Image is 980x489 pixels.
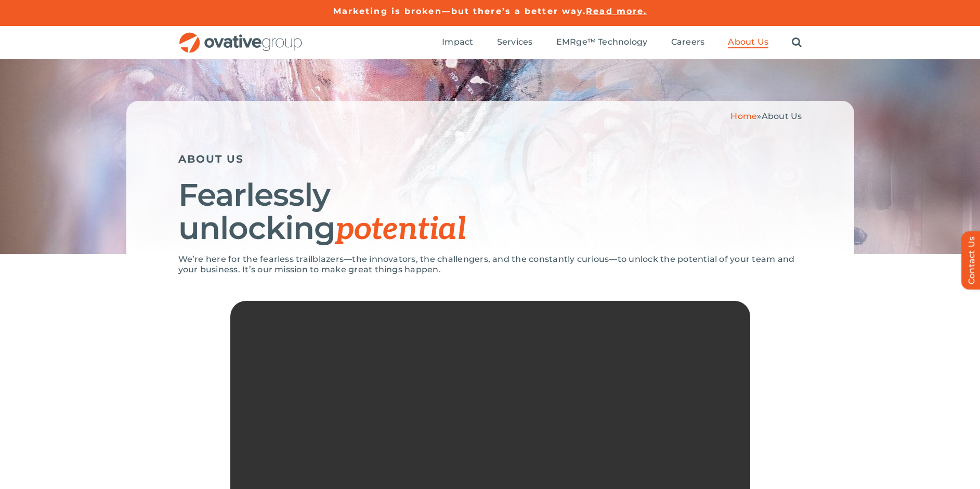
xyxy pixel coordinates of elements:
span: Careers [671,37,705,47]
span: Services [497,37,533,47]
a: Read more. [586,6,647,16]
a: Services [497,37,533,48]
p: We’re here for the fearless trailblazers—the innovators, the challengers, and the constantly curi... [178,254,802,275]
a: About Us [728,37,768,48]
h5: ABOUT US [178,153,802,165]
a: Search [792,37,802,48]
a: OG_Full_horizontal_RGB [178,31,303,41]
span: About Us [728,37,768,47]
span: » [730,111,802,121]
a: EMRge™ Technology [556,37,648,48]
span: About Us [762,111,802,121]
span: EMRge™ Technology [556,37,648,47]
a: Marketing is broken—but there’s a better way. [333,6,586,16]
a: Careers [671,37,705,48]
span: potential [335,211,466,248]
nav: Menu [442,26,802,59]
h1: Fearlessly unlocking [178,178,802,246]
a: Home [730,111,757,121]
span: Impact [442,37,473,47]
a: Impact [442,37,473,48]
